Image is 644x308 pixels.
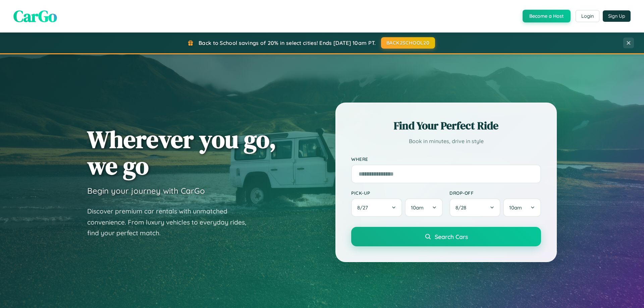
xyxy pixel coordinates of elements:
button: 8/27 [351,198,402,217]
label: Pick-up [351,190,443,196]
h1: Wherever you go, we go [87,126,276,179]
button: Sign Up [603,10,631,22]
button: 8/28 [449,198,500,217]
label: Drop-off [449,190,541,196]
button: BACK2SCHOOL20 [381,37,435,49]
button: Become a Host [523,10,571,22]
label: Where [351,156,541,162]
span: 10am [411,204,424,211]
span: 8 / 27 [357,204,371,211]
span: Back to School savings of 20% in select cities! Ends [DATE] 10am PT. [199,40,376,46]
button: Login [576,10,599,22]
p: Book in minutes, drive in style [351,136,541,146]
span: CarGo [13,5,57,27]
button: Search Cars [351,227,541,246]
span: 10am [509,204,522,211]
span: 8 / 28 [455,204,470,211]
span: Search Cars [435,233,468,240]
button: 10am [405,198,443,217]
p: Discover premium car rentals with unmatched convenience. From luxury vehicles to everyday rides, ... [87,206,255,239]
h3: Begin your journey with CarGo [87,186,205,196]
h2: Find Your Perfect Ride [351,118,541,133]
button: 10am [503,198,541,217]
